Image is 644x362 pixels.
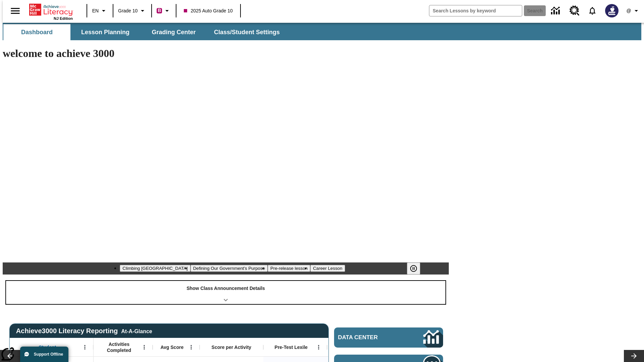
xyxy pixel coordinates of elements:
img: Avatar [605,4,619,17]
span: EN [92,7,99,14]
span: Pre-Test Lexile [275,344,308,350]
div: SubNavbar [3,23,641,40]
button: Pause [407,262,420,275]
button: Grading Center [140,24,207,40]
button: Open Menu [80,342,90,352]
span: Student [39,344,56,350]
span: Avg Score [160,344,183,350]
button: Slide 4 Career Lesson [310,265,345,272]
span: B [158,6,161,15]
div: At-A-Glance [121,327,152,335]
a: Data Center [547,2,566,20]
button: Open Menu [186,342,196,352]
a: Home [29,3,73,16]
button: Lesson carousel, Next [624,350,644,362]
button: Profile/Settings [623,5,644,17]
a: Notifications [584,2,601,19]
h1: welcome to achieve 3000 [3,47,449,60]
div: Home [29,2,73,20]
p: Show Class Announcement Details [186,285,265,292]
button: Select a new avatar [601,2,623,19]
button: Open side menu [5,1,25,21]
button: Lesson Planning [72,24,139,40]
span: Achieve3000 Literacy Reporting [16,327,152,335]
span: 2025 Auto Grade 10 [184,7,232,14]
button: Slide 3 Pre-release lesson [268,265,310,272]
input: search field [429,5,522,16]
div: SubNavbar [3,24,286,40]
button: Dashboard [3,24,70,40]
button: Slide 2 Defining Our Government's Purpose [191,265,268,272]
button: Boost Class color is violet red. Change class color [154,5,174,17]
button: Slide 1 Climbing Mount Tai [120,265,190,272]
span: Score per Activity [212,344,252,350]
div: Show Class Announcement Details [6,281,445,304]
button: Support Offline [20,347,68,362]
span: Activities Completed [97,341,141,353]
span: Data Center [338,334,401,341]
a: Resource Center, Will open in new tab [566,2,584,20]
button: Language: EN, Select a language [89,5,111,17]
span: Support Offline [34,352,63,357]
a: Data Center [334,327,443,348]
span: Grade 10 [118,7,138,14]
div: Pause [407,262,427,275]
button: Open Menu [314,342,324,352]
button: Class/Student Settings [209,24,285,40]
button: Open Menu [139,342,149,352]
button: Grade: Grade 10, Select a grade [115,5,149,17]
span: @ [626,7,631,14]
span: NJ Edition [54,16,73,20]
